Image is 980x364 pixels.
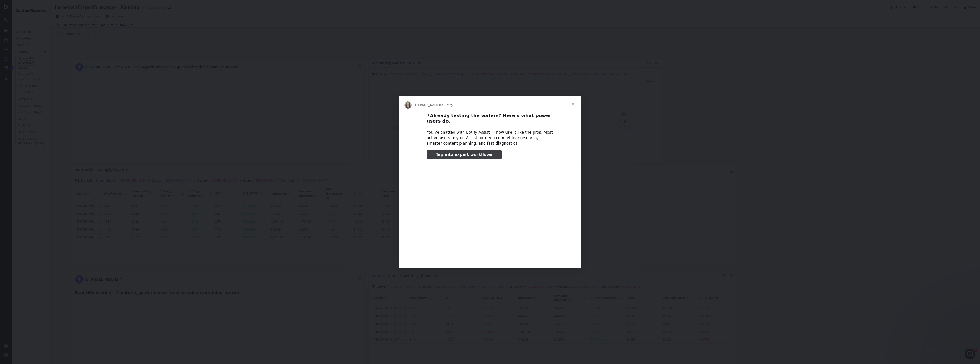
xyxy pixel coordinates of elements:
span: de Botify [440,103,453,107]
h2: ⚡ [427,113,553,127]
a: Tap into expert workflows [427,150,501,159]
img: Profile image for Colleen [404,101,412,109]
b: Already testing the waters? Here’s what power users do. [427,113,551,124]
video: Regarder la vidéo [395,163,585,258]
div: You’ve chatted with Botify Assist — now use it like the pros. Most active users rely on Assist fo... [427,130,553,146]
span: Tap into expert workflows [436,152,492,157]
span: [PERSON_NAME] [415,103,440,107]
span: Fermer [565,96,581,112]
